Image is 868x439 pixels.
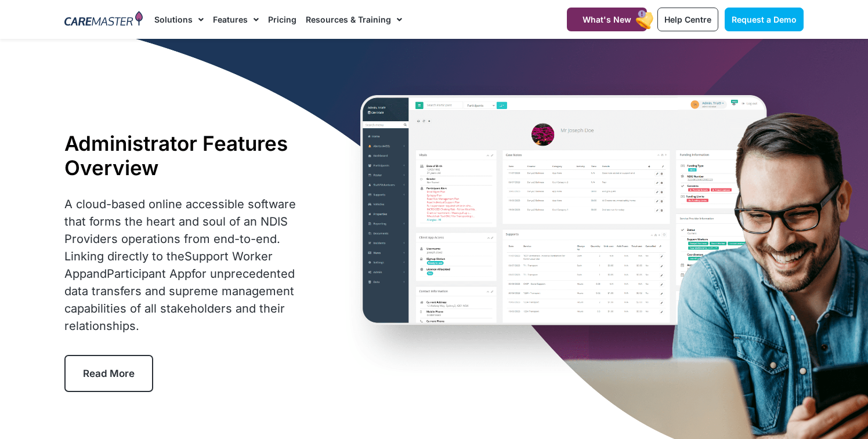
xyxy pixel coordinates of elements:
img: CareMaster Logo [64,11,143,28]
a: Request a Demo [725,8,804,31]
a: Read More [64,355,153,392]
h1: Administrator Features Overview [64,131,316,180]
span: What's New [583,14,631,24]
span: Request a Demo [732,14,797,24]
span: Help Centre [664,14,711,24]
a: What's New [567,8,647,31]
a: Help Centre [657,8,718,31]
span: Read More [83,368,135,379]
a: Participant App [107,267,191,281]
span: A cloud-based online accessible software that forms the heart and soul of an NDIS Providers opera... [64,197,296,333]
